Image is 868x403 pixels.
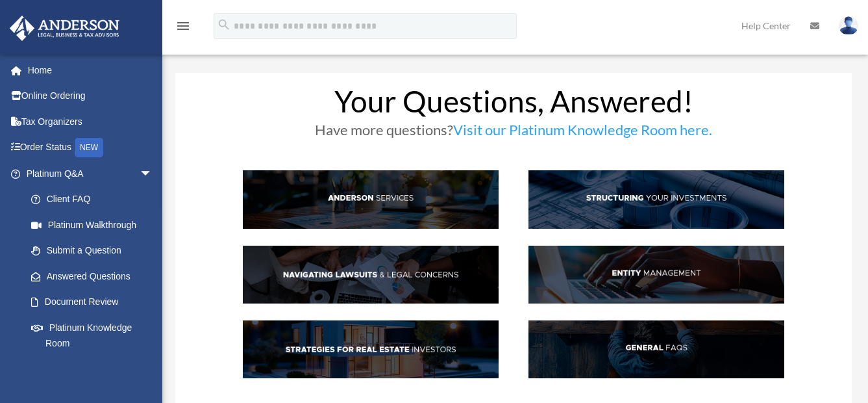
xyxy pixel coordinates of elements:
[175,23,191,34] a: menu
[9,109,172,135] a: Tax Organizers
[217,18,231,32] i: search
[140,161,166,187] span: arrow_drop_down
[243,86,784,123] h1: Your Questions, Answered!
[18,315,172,356] a: Platinum Knowledge Room
[9,161,172,187] a: Platinum Q&Aarrow_drop_down
[175,18,191,34] i: menu
[243,246,499,304] img: NavLaw_hdr
[9,135,172,161] a: Order StatusNEW
[9,57,172,83] a: Home
[18,263,172,289] a: Answered Questions
[18,289,172,315] a: Document Review
[9,83,172,109] a: Online Ordering
[243,123,784,144] h3: Have more questions?
[18,212,172,238] a: Platinum Walkthrough
[18,356,172,398] a: Tax & Bookkeeping Packages
[528,246,784,304] img: EntManag_hdr
[528,320,784,378] img: GenFAQ_hdr
[6,16,123,41] img: Anderson Advisors Platinum Portal
[18,187,166,213] a: Client FAQ
[243,170,499,228] img: AndServ_hdr
[528,170,784,228] img: StructInv_hdr
[18,238,172,264] a: Submit a Question
[75,138,103,157] div: NEW
[839,16,858,35] img: User Pic
[243,320,499,378] img: StratsRE_hdr
[453,121,712,145] a: Visit our Platinum Knowledge Room here.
